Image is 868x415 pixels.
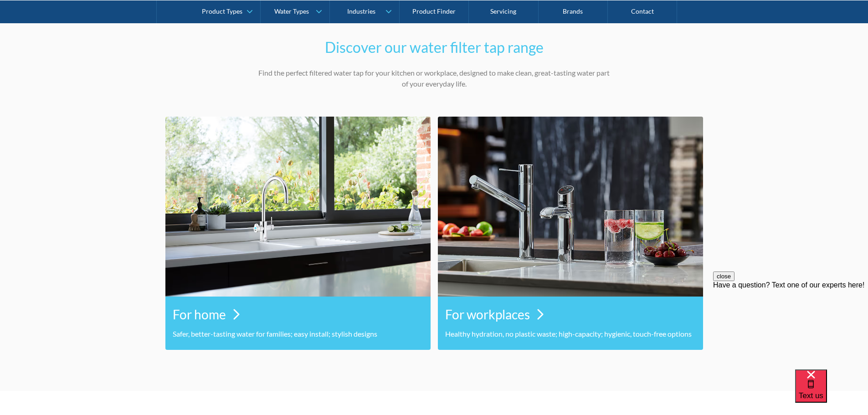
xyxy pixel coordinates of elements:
a: For workplacesHealthy hydration, no plastic waste; high-capacity; hygienic, touch-free options [438,117,703,350]
div: Water Types [274,7,309,15]
div: Industries [347,7,375,15]
p: Healthy hydration, no plastic waste; high-capacity; hygienic, touch-free options [445,328,696,339]
iframe: podium webchat widget prompt [713,272,868,381]
div: Product Types [202,7,242,15]
p: Find the perfect filtered water tap for your kitchen or workplace, designed to make clean, great-... [257,67,612,89]
a: For homeSafer, better-tasting water for families; easy install; stylish designs [165,117,431,350]
p: Safer, better-tasting water for families; easy install; stylish designs [173,328,423,339]
iframe: podium webchat widget bubble [795,369,868,415]
h3: For workplaces [445,305,530,324]
h2: Discover our water filter tap range [257,36,612,58]
h3: For home [173,305,226,324]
